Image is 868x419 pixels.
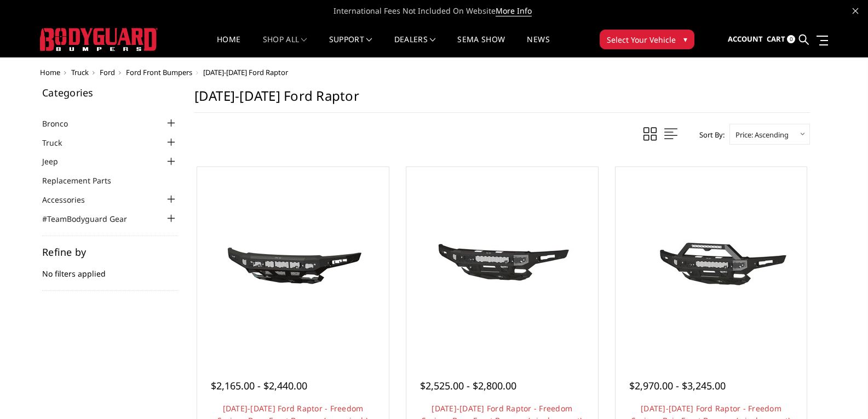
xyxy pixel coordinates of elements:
[787,35,795,43] span: 0
[629,379,726,392] span: $2,970.00 - $3,245.00
[42,156,72,167] a: Jeep
[42,137,76,148] a: Truck
[211,379,307,392] span: $2,165.00 - $2,440.00
[42,194,99,205] a: Accessories
[415,222,590,304] img: 2021-2025 Ford Raptor - Freedom Series - Base Front Bumper (winch mount)
[394,36,436,57] a: Dealers
[263,36,307,57] a: shop all
[42,247,178,257] h5: Refine by
[203,67,288,77] span: [DATE]-[DATE] Ford Raptor
[420,379,516,392] span: $2,525.00 - $2,800.00
[42,88,178,97] h5: Categories
[42,118,82,129] a: Bronco
[200,170,386,356] a: 2021-2025 Ford Raptor - Freedom Series - Base Front Bumper (non-winch) 2021-2025 Ford Raptor - Fr...
[42,247,178,291] div: No filters applied
[194,88,810,113] h1: [DATE]-[DATE] Ford Raptor
[42,213,141,225] a: #TeamBodyguard Gear
[496,5,532,16] a: More Info
[40,67,60,77] a: Home
[409,170,595,356] a: 2021-2025 Ford Raptor - Freedom Series - Base Front Bumper (winch mount)
[728,34,763,44] span: Account
[728,25,763,54] a: Account
[100,67,115,77] a: Ford
[683,33,687,45] span: ▾
[618,170,804,356] a: 2021-2025 Ford Raptor - Freedom Series - Baja Front Bumper (winch mount) 2021-2025 Ford Raptor - ...
[71,67,89,77] a: Truck
[42,175,125,186] a: Replacement Parts
[126,67,192,77] a: Ford Front Bumpers
[329,36,372,57] a: Support
[607,34,676,45] span: Select Your Vehicle
[527,36,549,57] a: News
[693,127,725,143] label: Sort By:
[600,30,694,49] button: Select Your Vehicle
[40,28,158,51] img: BODYGUARD BUMPERS
[217,36,240,57] a: Home
[457,36,505,57] a: SEMA Show
[767,34,785,44] span: Cart
[767,25,795,54] a: Cart 0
